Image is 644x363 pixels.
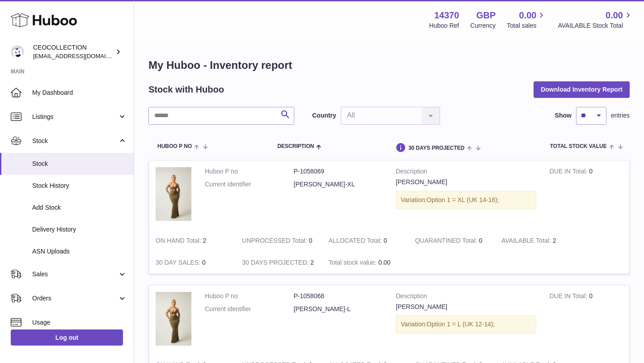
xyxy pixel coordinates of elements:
[495,230,581,252] td: 2
[396,315,536,333] div: Variation:
[156,259,202,268] strong: 30 DAY SALES
[277,144,314,149] span: Description
[235,252,322,274] td: 2
[32,294,118,303] span: Orders
[519,9,537,21] span: 0.00
[408,145,465,151] span: 30 DAYS PROJECTED
[396,292,536,303] strong: Description
[543,160,629,230] td: 0
[32,89,127,97] span: My Dashboard
[32,247,127,256] span: ASN Uploads
[427,321,495,328] span: Option 1 = L (UK 12-14);
[606,9,623,21] span: 0.00
[32,318,127,327] span: Usage
[205,180,294,189] dt: Current identifier
[550,292,589,302] strong: DUE IN Total
[294,292,383,300] dd: P-1058068
[32,203,127,212] span: Add Stock
[427,196,499,203] span: Option 1 = XL (UK 14-16);
[434,9,459,21] strong: 14370
[329,237,384,246] strong: ALLOCATED Total
[32,225,127,234] span: Delivery History
[378,259,390,266] span: 0.00
[148,84,224,96] h2: Stock with Huboo
[149,252,235,274] td: 0
[507,21,547,30] span: Total sales
[32,181,127,190] span: Stock History
[294,305,383,313] dd: [PERSON_NAME]-L
[157,144,192,149] span: Huboo P no
[33,43,114,60] div: CEOCOLLECTION
[156,167,191,221] img: product image
[148,58,630,72] h1: My Huboo - Inventory report
[32,137,118,145] span: Stock
[205,305,294,313] dt: Current identifier
[534,81,630,97] button: Download Inventory Report
[543,285,629,355] td: 0
[242,259,310,268] strong: 30 DAYS PROJECTED
[235,230,322,252] td: 0
[558,21,633,30] span: AVAILABLE Stock Total
[550,144,607,149] span: Total stock value
[415,237,479,246] strong: QUARANTINED Total
[11,329,123,346] a: Log out
[479,237,483,244] span: 0
[322,230,408,252] td: 0
[611,111,630,120] span: entries
[156,292,191,346] img: product image
[429,21,459,30] div: Huboo Ref
[507,9,547,30] a: 0.00 Total sales
[294,180,383,189] dd: [PERSON_NAME]-XL
[32,113,118,121] span: Listings
[550,168,589,177] strong: DUE IN Total
[294,167,383,176] dd: P-1058069
[205,167,294,176] dt: Huboo P no
[156,237,203,246] strong: ON HAND Total
[558,9,633,30] a: 0.00 AVAILABLE Stock Total
[32,160,127,168] span: Stock
[32,270,118,279] span: Sales
[501,237,552,246] strong: AVAILABLE Total
[396,167,536,178] strong: Description
[33,52,131,59] span: [EMAIL_ADDRESS][DOMAIN_NAME]
[555,111,572,120] label: Show
[470,21,496,30] div: Currency
[242,237,309,246] strong: UNPROCESSED Total
[396,303,536,311] div: [PERSON_NAME]
[329,259,378,268] strong: Total stock value
[205,292,294,300] dt: Huboo P no
[11,45,24,59] img: jferguson@ceocollection.co.uk
[312,111,336,120] label: Country
[149,230,235,252] td: 2
[396,178,536,186] div: [PERSON_NAME]
[476,9,496,21] strong: GBP
[396,191,536,209] div: Variation:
